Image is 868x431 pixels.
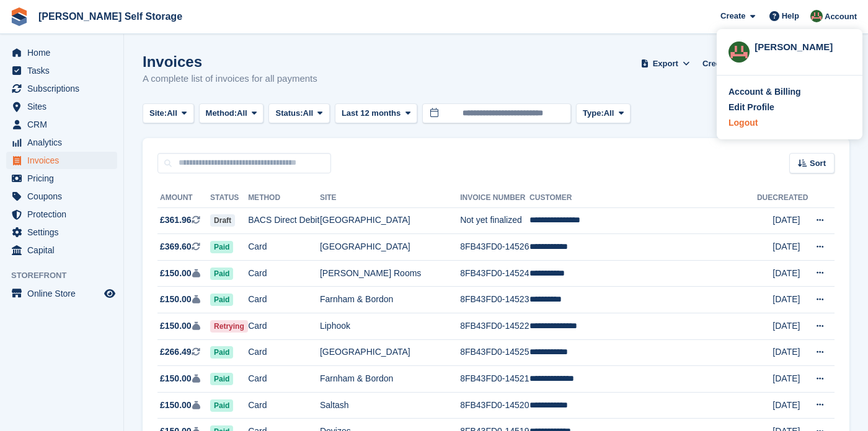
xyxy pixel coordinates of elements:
[773,207,808,234] td: [DATE]
[210,373,233,385] span: Paid
[6,44,117,61] a: menu
[320,234,460,261] td: [GEOGRAPHIC_DATA]
[6,98,117,115] a: menu
[6,242,117,259] a: menu
[342,107,401,120] span: Last 12 months
[143,103,194,124] button: Site: All
[320,366,460,393] td: Farnham & Bordon
[576,103,631,124] button: Type: All
[210,214,235,227] span: Draft
[248,188,320,208] th: Method
[10,7,29,26] img: stora-icon-8386f47178a22dfd0bd8f6a31ec36ba5ce8667c1dd55bd0f319d3a0aa187defe.svg
[825,11,857,23] span: Account
[27,134,102,151] span: Analytics
[210,294,233,306] span: Paid
[460,366,529,393] td: 8FB43FD0-14521
[320,392,460,419] td: Saltash
[210,320,248,333] span: Retrying
[6,116,117,133] a: menu
[460,234,529,261] td: 8FB43FD0-14526
[210,241,233,253] span: Paid
[248,313,320,340] td: Card
[773,188,808,208] th: Created
[320,207,460,234] td: [GEOGRAPHIC_DATA]
[810,157,826,170] span: Sort
[160,214,192,227] span: £361.96
[773,313,808,340] td: [DATE]
[460,392,529,419] td: 8FB43FD0-14520
[27,206,102,223] span: Protection
[638,53,693,74] button: Export
[237,107,247,120] span: All
[27,98,102,115] span: Sites
[583,107,604,120] span: Type:
[728,85,851,98] a: Account & Billing
[6,170,117,187] a: menu
[248,339,320,366] td: Card
[27,116,102,133] span: CRM
[320,339,460,366] td: [GEOGRAPHIC_DATA]
[529,188,757,208] th: Customer
[33,6,187,27] a: [PERSON_NAME] Self Storage
[460,313,529,340] td: 8FB43FD0-14522
[102,286,117,301] a: Preview store
[810,10,823,22] img: Sam Ahmed
[27,224,102,241] span: Settings
[27,152,102,169] span: Invoices
[143,53,317,70] h1: Invoices
[6,188,117,205] a: menu
[773,339,808,366] td: [DATE]
[160,293,192,306] span: £150.00
[728,85,801,98] div: Account & Billing
[210,399,233,412] span: Paid
[143,72,317,86] p: A complete list of invoices for all payments
[248,392,320,419] td: Card
[773,287,808,313] td: [DATE]
[320,313,460,340] td: Liphook
[773,234,808,261] td: [DATE]
[728,101,774,114] div: Edit Profile
[757,188,773,208] th: Due
[773,260,808,287] td: [DATE]
[11,269,123,282] span: Storefront
[460,188,529,208] th: Invoice Number
[27,44,102,61] span: Home
[335,103,417,124] button: Last 12 months
[210,346,233,359] span: Paid
[728,116,851,129] a: Logout
[6,152,117,169] a: menu
[248,366,320,393] td: Card
[6,134,117,151] a: menu
[248,234,320,261] td: Card
[6,285,117,302] a: menu
[27,285,102,302] span: Online Store
[248,260,320,287] td: Card
[728,41,750,63] img: Sam Ahmed
[27,188,102,205] span: Coupons
[720,10,745,22] span: Create
[303,107,314,120] span: All
[27,170,102,187] span: Pricing
[199,103,264,124] button: Method: All
[167,107,177,120] span: All
[160,320,192,333] span: £150.00
[604,107,614,120] span: All
[6,62,117,79] a: menu
[728,101,851,114] a: Edit Profile
[755,40,851,51] div: [PERSON_NAME]
[27,62,102,79] span: Tasks
[27,242,102,259] span: Capital
[460,260,529,287] td: 8FB43FD0-14524
[160,267,192,280] span: £150.00
[728,116,758,129] div: Logout
[157,188,210,208] th: Amount
[460,339,529,366] td: 8FB43FD0-14525
[160,372,192,385] span: £150.00
[149,107,167,120] span: Site:
[6,224,117,241] a: menu
[697,53,755,74] a: Credit Notes
[160,399,192,412] span: £150.00
[268,103,329,124] button: Status: All
[320,188,460,208] th: Site
[320,287,460,313] td: Farnham & Bordon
